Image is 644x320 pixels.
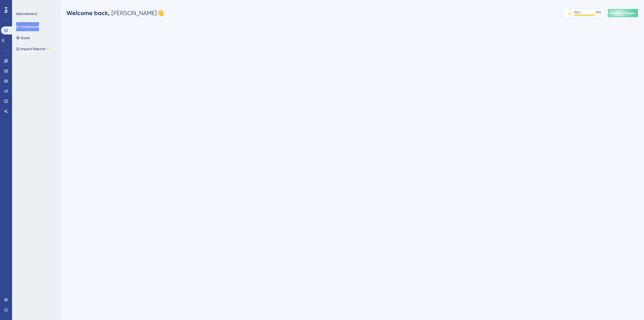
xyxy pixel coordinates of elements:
[596,10,601,14] div: 76 %
[16,22,39,31] button: Dashboard
[66,9,110,17] span: Welcome back,
[66,9,164,17] div: [PERSON_NAME] 👋
[16,33,30,42] button: Goals
[16,44,51,53] button: Impact ReportsBETA
[608,9,638,17] button: Publish Changes
[47,48,51,50] div: BETA
[574,10,581,14] div: MAU
[16,12,37,16] div: PERFORMANCE
[611,11,635,15] span: Publish Changes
